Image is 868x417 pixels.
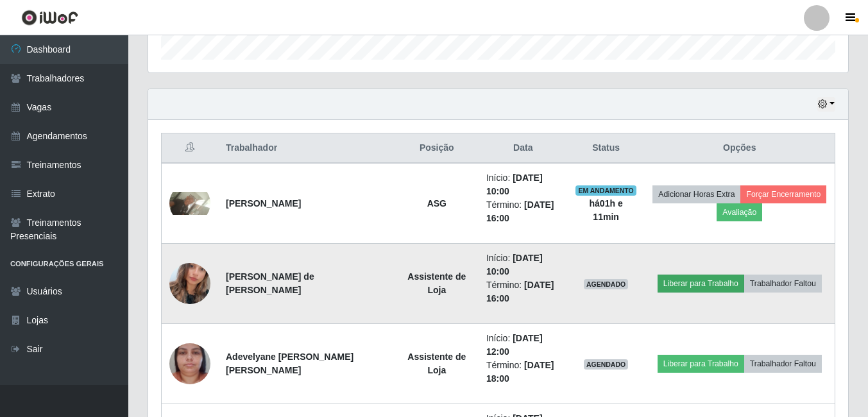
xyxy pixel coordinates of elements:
[479,133,568,164] th: Data
[645,133,835,164] th: Opções
[226,352,353,375] strong: Adevelyane [PERSON_NAME] [PERSON_NAME]
[658,355,744,373] button: Liberar para Trabalho
[486,332,560,359] li: Início:
[658,275,744,293] button: Liberar para Trabalho
[407,352,466,375] strong: Assistente de Loja
[744,355,822,373] button: Trabalhador Faltou
[486,333,543,357] time: [DATE] 12:00
[486,251,560,278] li: Início:
[486,171,560,198] li: Início:
[226,198,301,208] strong: [PERSON_NAME]
[486,198,560,225] li: Término:
[740,185,826,203] button: Forçar Encerramento
[575,185,636,196] span: EM ANDAMENTO
[717,203,762,221] button: Avaliação
[568,133,645,164] th: Status
[218,133,395,164] th: Trabalhador
[395,133,479,164] th: Posição
[486,278,560,305] li: Término:
[486,173,543,196] time: [DATE] 10:00
[590,198,623,222] strong: há 01 h e 11 min
[584,279,629,289] span: AGENDADO
[652,185,740,203] button: Adicionar Horas Extra
[169,247,210,320] img: 1743766773792.jpeg
[21,10,78,26] img: CoreUI Logo
[486,253,543,277] time: [DATE] 10:00
[169,192,210,215] img: 1757146664616.jpeg
[226,271,314,295] strong: [PERSON_NAME] de [PERSON_NAME]
[169,327,210,400] img: 1752158526360.jpeg
[407,271,466,295] strong: Assistente de Loja
[427,198,447,208] strong: ASG
[584,359,629,370] span: AGENDADO
[744,275,822,293] button: Trabalhador Faltou
[486,359,560,386] li: Término:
